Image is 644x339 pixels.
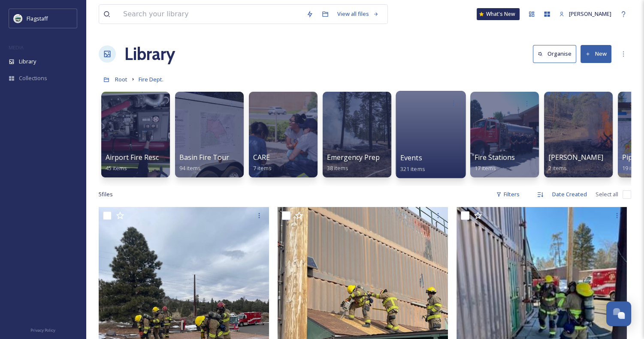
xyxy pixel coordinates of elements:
[253,153,270,162] span: CARE
[569,10,611,18] span: [PERSON_NAME]
[596,190,618,198] span: Select all
[533,45,576,63] button: Organise
[179,164,201,172] span: 94 items
[327,153,380,172] a: Emergency Prep38 items
[606,301,631,326] button: Open Chat
[139,74,163,84] a: Fire Dept.
[400,153,422,162] span: Events
[492,186,524,203] div: Filters
[548,186,591,203] div: Date Created
[475,153,515,172] a: Fire Stations17 items
[477,8,520,20] a: What's New
[548,164,567,172] span: 2 items
[9,44,24,51] span: MEDIA
[115,74,127,84] a: Root
[30,327,55,333] span: Privacy Policy
[19,74,47,82] span: Collections
[581,45,611,63] button: New
[99,190,113,198] span: 5 file s
[19,57,36,66] span: Library
[475,164,496,172] span: 17 items
[106,153,167,162] span: Airport Fire Rescue
[119,5,302,24] input: Search your library
[124,41,175,67] a: Library
[548,153,603,162] span: [PERSON_NAME]
[106,153,167,172] a: Airport Fire Rescue45 items
[400,154,425,173] a: Events321 items
[30,324,55,335] a: Privacy Policy
[27,15,48,22] span: Flagstaff
[253,164,272,172] span: 7 items
[106,164,127,172] span: 45 items
[253,153,272,172] a: CARE7 items
[622,164,644,172] span: 19 items
[400,165,425,172] span: 321 items
[179,153,229,172] a: Basin Fire Tour94 items
[327,164,348,172] span: 38 items
[327,153,380,162] span: Emergency Prep
[555,6,616,22] a: [PERSON_NAME]
[139,75,163,83] span: Fire Dept.
[548,153,603,172] a: [PERSON_NAME]2 items
[14,14,22,23] img: images%20%282%29.jpeg
[333,6,383,22] a: View all files
[533,45,581,63] a: Organise
[179,153,229,162] span: Basin Fire Tour
[475,153,515,162] span: Fire Stations
[115,75,127,83] span: Root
